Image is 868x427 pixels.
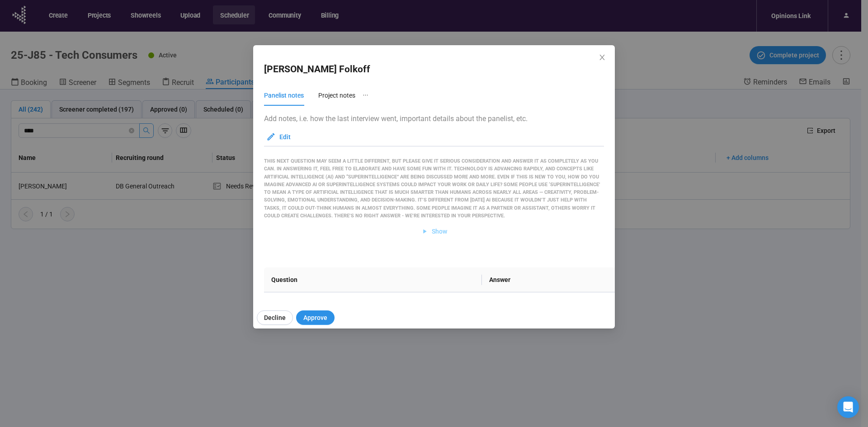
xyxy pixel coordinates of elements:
p: Add notes, i.e. how the last interview went, important details about the panelist, etc. [264,113,604,124]
td: [GEOGRAPHIC_DATA] [482,292,657,317]
div: Open Intercom Messenger [837,396,859,418]
button: Show [414,224,455,239]
button: Decline [257,310,293,325]
span: ellipsis [363,92,368,98]
div: This next question may seem a little different, but please give it serious consideration and answ... [264,157,604,220]
span: close [599,54,606,61]
td: Which country do you reside in? [264,292,482,317]
span: Approve [303,313,327,323]
span: Show [432,226,447,236]
th: Answer [482,267,657,292]
button: Edit [264,130,293,144]
button: Approve [296,310,335,325]
th: Question [264,267,482,292]
div: Panelist notes [264,90,304,100]
h2: [PERSON_NAME] Folkoff [264,62,370,77]
span: Edit [279,132,291,142]
span: Decline [264,313,286,323]
button: Close [597,53,607,63]
div: Project notes [318,90,355,100]
button: ellipsis [355,81,376,109]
